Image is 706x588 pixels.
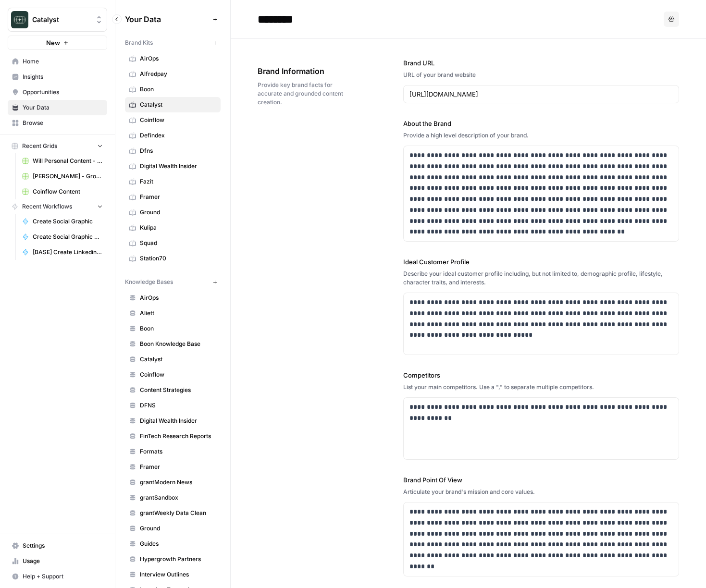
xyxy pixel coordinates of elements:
a: Digital Wealth Insider [125,413,221,429]
span: Coinflow [140,116,216,124]
a: grantSandbox [125,490,221,505]
span: Fazit [140,177,216,186]
span: Digital Wealth Insider [140,162,216,171]
span: DFNS [140,401,216,410]
button: Help + Support [8,569,107,584]
label: Brand Point Of View [403,475,679,485]
div: Articulate your brand's mission and core values. [403,488,679,496]
span: Browse [23,119,103,127]
input: www.sundaysoccer.com [409,89,673,99]
span: Coinflow [140,370,216,379]
a: Fazit [125,174,221,189]
span: Aliett [140,309,216,318]
span: Hypergrowth Partners [140,555,216,563]
span: Framer [140,463,216,471]
a: Usage [8,553,107,569]
span: Your Data [125,13,209,25]
span: Boon Knowledge Base [140,340,216,348]
span: Will Personal Content - [DATE] [33,157,103,165]
span: Help + Support [23,572,103,581]
a: DFNS [125,398,221,413]
span: Recent Grids [22,142,57,150]
span: Create Social Graphic [33,217,103,226]
a: Squad [125,235,221,251]
a: Hypergrowth Partners [125,551,221,567]
a: Ground [125,205,221,220]
span: FinTech Research Reports [140,432,216,441]
a: grantModern News [125,475,221,490]
a: Station70 [125,251,221,266]
span: Usage [23,557,103,565]
span: Digital Wealth Insider [140,416,216,425]
a: Boon [125,321,221,336]
span: grantModern News [140,478,216,487]
button: Recent Grids [8,139,107,153]
a: Your Data [8,100,107,115]
span: New [46,38,60,48]
span: Brand Kits [125,38,153,47]
span: Boon [140,324,216,333]
div: URL of your brand website [403,71,679,79]
a: Alfredpay [125,66,221,82]
a: FinTech Research Reports [125,429,221,444]
span: Opportunities [23,88,103,97]
span: Interview Outlines [140,570,216,579]
a: AirOps [125,51,221,66]
a: Kulipa [125,220,221,235]
span: Squad [140,239,216,247]
a: Coinflow [125,112,221,128]
span: grantWeekly Data Clean [140,509,216,517]
span: AirOps [140,294,216,302]
a: Boon Knowledge Base [125,336,221,352]
a: Coinflow Content [18,184,107,199]
span: Brand Information [258,65,349,77]
span: Guides [140,539,216,548]
a: Home [8,54,107,69]
span: Provide key brand facts for accurate and grounded content creation. [258,81,349,107]
span: Coinflow Content [33,187,103,196]
span: Create Social Graphic Carousel (8 slide) [33,233,103,241]
a: Dfns [125,143,221,159]
a: Browse [8,115,107,131]
button: New [8,36,107,50]
label: About the Brand [403,119,679,128]
a: Aliett [125,306,221,321]
span: Alfredpay [140,70,216,78]
button: Workspace: Catalyst [8,8,107,32]
a: [BASE] Create Linkedin Carousel [18,245,107,260]
span: Defindex [140,131,216,140]
a: Will Personal Content - [DATE] [18,153,107,169]
div: Provide a high level description of your brand. [403,131,679,140]
span: Catalyst [140,355,216,364]
div: Describe your ideal customer profile including, but not limited to, demographic profile, lifestyl... [403,269,679,287]
span: Recent Workflows [22,202,72,211]
a: grantWeekly Data Clean [125,505,221,521]
span: Insights [23,73,103,81]
img: Catalyst Logo [11,11,28,28]
span: Settings [23,541,103,550]
a: Opportunities [8,85,107,100]
span: Knowledge Bases [125,278,173,286]
span: Framer [140,193,216,201]
a: Create Social Graphic [18,214,107,229]
a: Guides [125,536,221,551]
a: Catalyst [125,97,221,112]
span: Catalyst [32,15,90,24]
a: Boon [125,82,221,97]
button: Recent Workflows [8,199,107,214]
span: AirOps [140,54,216,63]
a: Ground [125,521,221,536]
span: Catalyst [140,100,216,109]
a: Create Social Graphic Carousel (8 slide) [18,229,107,245]
span: Content Strategies [140,386,216,394]
div: List your main competitors. Use a "," to separate multiple competitors. [403,383,679,392]
span: Your Data [23,103,103,112]
a: Formats [125,444,221,459]
a: Content Strategies [125,382,221,398]
a: Framer [125,459,221,475]
a: Insights [8,69,107,85]
a: Catalyst [125,352,221,367]
span: [BASE] Create Linkedin Carousel [33,248,103,257]
a: AirOps [125,290,221,306]
span: Dfns [140,147,216,155]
